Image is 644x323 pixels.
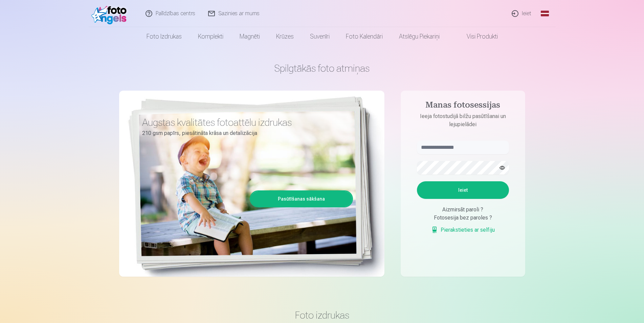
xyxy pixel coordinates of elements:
[417,214,509,222] div: Fotosesija bez paroles ?
[302,27,338,46] a: Suvenīri
[417,206,509,214] div: Aizmirsāt paroli ?
[190,27,231,46] a: Komplekti
[251,191,352,206] a: Pasūtīšanas sākšana
[410,100,516,112] h4: Manas fotosessijas
[142,129,348,138] p: 210 gsm papīrs, piesātināta krāsa un detalizācija
[231,27,268,46] a: Magnēti
[391,27,448,46] a: Atslēgu piekariņi
[138,27,190,46] a: Foto izdrukas
[448,27,506,46] a: Visi produkti
[417,181,509,199] button: Ieiet
[119,62,525,74] h1: Spilgtākās foto atmiņas
[268,27,302,46] a: Krūzes
[125,309,520,321] h3: Foto izdrukas
[142,116,348,129] h3: Augstas kvalitātes fotoattēlu izdrukas
[431,226,495,234] a: Pierakstieties ar selfiju
[410,112,516,129] p: Ieeja fotostudijā bilžu pasūtīšanai un lejupielādei
[338,27,391,46] a: Foto kalendāri
[91,3,130,24] img: /fa1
